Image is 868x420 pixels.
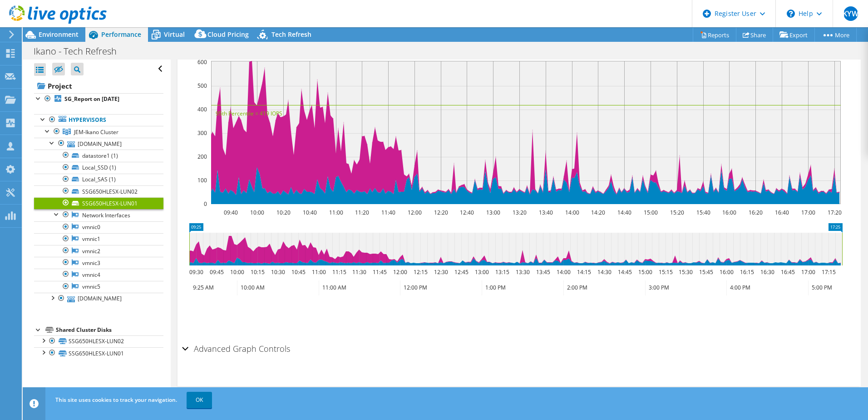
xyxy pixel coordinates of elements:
text: 100 [197,176,207,184]
text: 12:40 [459,209,473,216]
a: SSG650HLESX-LUN02 [34,335,163,347]
text: 14:20 [591,209,605,216]
a: SSG650HLESX-LUN02 [34,185,163,197]
text: 95th Percentile = 419 IOPS [216,110,282,117]
a: Network Interfaces [34,209,163,221]
text: 09:45 [209,268,223,276]
text: 09:40 [223,209,237,216]
text: 15:30 [678,268,692,276]
a: JEM-Ikano Cluster [34,126,163,138]
svg: \n [787,10,795,18]
text: 11:30 [352,268,366,276]
text: 200 [197,153,207,160]
text: 11:00 [311,268,325,276]
text: 16:00 [722,209,736,216]
text: 14:00 [556,268,570,276]
text: 11:00 [329,209,343,216]
text: 10:45 [291,268,305,276]
a: SSG650HLESX-LUN01 [34,347,163,359]
b: SG_Report on [DATE] [64,95,119,103]
text: 12:20 [434,209,448,216]
text: 11:40 [381,209,395,216]
text: 16:30 [760,268,774,276]
a: vmnic5 [34,281,163,293]
a: vmnic2 [34,245,163,257]
text: 11:45 [372,268,386,276]
text: 13:00 [474,268,488,276]
text: 13:00 [486,209,500,216]
text: 14:30 [597,268,611,276]
text: 10:00 [230,268,244,276]
a: More [814,28,857,42]
a: vmnic4 [34,269,163,280]
a: datastore1 (1) [34,150,163,161]
text: 10:15 [250,268,264,276]
text: 12:30 [434,268,448,276]
text: 11:15 [332,268,346,276]
text: 15:00 [643,209,657,216]
text: 14:45 [617,268,631,276]
span: Tech Refresh [271,30,311,39]
a: Share [736,28,773,42]
a: vmnic3 [34,257,163,269]
text: 10:40 [302,209,316,216]
span: Performance [101,30,141,39]
span: JEM-Ikano Cluster [74,128,118,136]
text: 10:20 [276,209,290,216]
text: 16:40 [774,209,789,216]
text: 300 [197,129,207,137]
div: Shared Cluster Disks [56,325,163,335]
text: 500 [197,82,207,90]
text: 14:15 [577,268,591,276]
text: 13:45 [536,268,550,276]
text: 0 [204,200,207,208]
text: 15:45 [699,268,713,276]
text: 14:40 [617,209,631,216]
text: 10:30 [271,268,285,276]
text: 16:20 [748,209,762,216]
text: 15:20 [670,209,684,216]
a: [DOMAIN_NAME] [34,138,163,150]
span: Virtual [164,30,185,39]
a: SG_Report on [DATE] [34,93,163,105]
text: 17:00 [801,209,815,216]
a: Hypervisors [34,114,163,126]
text: 16:00 [719,268,733,276]
text: 13:15 [495,268,509,276]
text: 17:00 [801,268,815,276]
text: 17:15 [821,268,835,276]
text: 12:00 [393,268,407,276]
text: 09:30 [189,268,203,276]
span: Environment [39,30,79,39]
a: vmnic0 [34,221,163,233]
span: Cloud Pricing [207,30,249,39]
text: 600 [197,58,207,66]
a: SSG650HLESX-LUN01 [34,197,163,209]
a: [DOMAIN_NAME] [34,293,163,305]
span: This site uses cookies to track your navigation. [55,396,177,404]
text: 13:40 [538,209,552,216]
text: 15:40 [696,209,710,216]
text: 14:00 [565,209,579,216]
text: 12:00 [407,209,421,216]
h2: Advanced Graph Controls [182,340,290,358]
text: 15:00 [638,268,652,276]
span: KYW [843,6,858,21]
text: 400 [197,105,207,113]
a: Local_SSD (1) [34,162,163,174]
text: 13:30 [515,268,529,276]
text: 17:20 [827,209,841,216]
text: 12:15 [413,268,427,276]
h1: Ikano - Tech Refresh [30,46,131,56]
text: 16:45 [780,268,794,276]
text: 16:15 [740,268,754,276]
a: Local_SAS (1) [34,174,163,185]
a: Export [773,28,815,42]
text: 12:45 [454,268,468,276]
a: OK [187,392,212,408]
text: 15:15 [658,268,672,276]
a: Project [34,79,163,93]
text: 13:20 [512,209,526,216]
text: 10:00 [250,209,264,216]
a: vmnic1 [34,233,163,245]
